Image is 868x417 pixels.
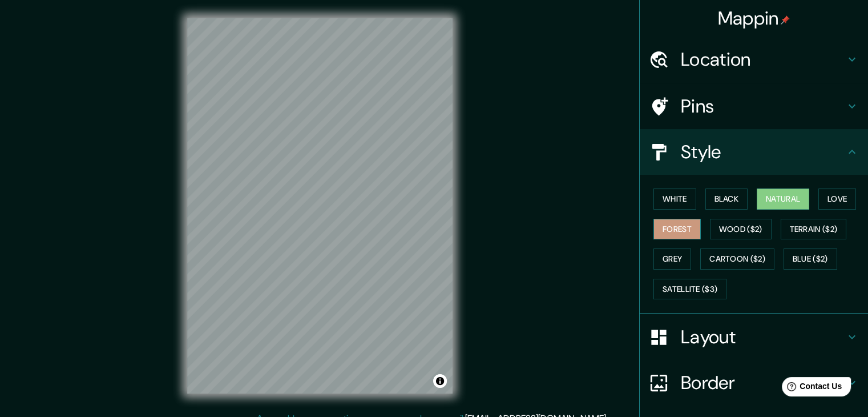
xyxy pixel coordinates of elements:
[681,326,845,348] h4: Layout
[640,37,868,82] div: Location
[653,189,696,210] button: White
[653,219,701,240] button: Forest
[818,189,856,210] button: Love
[705,189,748,210] button: Black
[766,372,855,404] iframe: Help widget launcher
[187,18,453,394] canvas: Map
[653,248,691,270] button: Grey
[718,7,790,30] h4: Mappin
[681,95,845,118] h4: Pins
[653,279,726,300] button: Satellite ($3)
[640,129,868,175] div: Style
[640,314,868,360] div: Layout
[681,371,845,394] h4: Border
[710,219,772,240] button: Wood ($2)
[640,83,868,129] div: Pins
[640,360,868,406] div: Border
[781,15,790,25] img: pin-icon.png
[681,141,845,163] h4: Style
[757,189,809,210] button: Natural
[784,248,837,270] button: Blue ($2)
[781,219,847,240] button: Terrain ($2)
[433,374,447,388] button: Toggle attribution
[681,48,845,71] h4: Location
[700,248,774,270] button: Cartoon ($2)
